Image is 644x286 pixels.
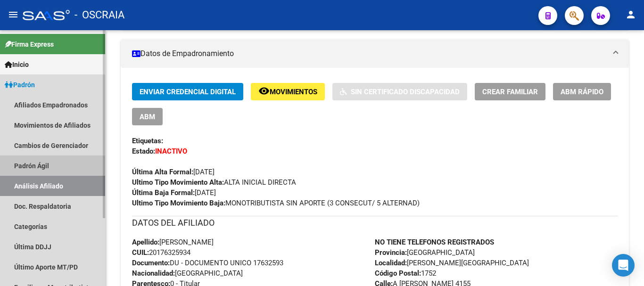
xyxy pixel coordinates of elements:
[553,83,611,100] button: ABM Rápido
[140,113,155,121] span: ABM
[140,88,236,96] span: Enviar Credencial Digital
[332,83,467,100] button: Sin Certificado Discapacidad
[132,269,175,278] strong: Nacionalidad:
[475,83,545,100] button: Crear Familiar
[375,259,529,267] span: [PERSON_NAME][GEOGRAPHIC_DATA]
[132,168,215,176] span: [DATE]
[132,168,193,176] strong: Última Alta Formal:
[375,269,421,278] strong: Código Postal:
[132,248,149,257] strong: CUIL:
[375,248,475,257] span: [GEOGRAPHIC_DATA]
[121,40,629,68] mat-expansion-panel-header: Datos de Empadronamiento
[132,83,243,100] button: Enviar Credencial Digital
[132,248,190,257] span: 20176325934
[612,254,635,277] div: Open Intercom Messenger
[132,188,216,197] span: [DATE]
[132,199,420,207] span: MONOTRIBUTISTA SIN APORTE (3 CONSECUT/ 5 ALTERNAD)
[482,88,538,96] span: Crear Familiar
[251,83,325,100] button: Movimientos
[132,108,163,125] button: ABM
[132,178,224,187] strong: Ultimo Tipo Movimiento Alta:
[132,137,163,145] strong: Etiquetas:
[132,238,214,246] span: [PERSON_NAME]
[258,85,270,97] mat-icon: remove_red_eye
[132,178,296,187] span: ALTA INICIAL DIRECTA
[132,49,606,59] mat-panel-title: Datos de Empadronamiento
[375,269,436,278] span: 1752
[132,188,195,197] strong: Última Baja Formal:
[351,88,460,96] span: Sin Certificado Discapacidad
[8,9,19,20] mat-icon: menu
[375,238,494,246] strong: NO TIENE TELEFONOS REGISTRADOS
[132,238,159,246] strong: Apellido:
[132,259,170,267] strong: Documento:
[132,199,225,207] strong: Ultimo Tipo Movimiento Baja:
[5,80,35,90] span: Padrón
[132,147,155,155] strong: Estado:
[375,248,407,257] strong: Provincia:
[132,269,243,278] span: [GEOGRAPHIC_DATA]
[375,259,407,267] strong: Localidad:
[270,88,317,96] span: Movimientos
[561,88,603,96] span: ABM Rápido
[625,9,636,20] mat-icon: person
[132,216,618,229] h3: DATOS DEL AFILIADO
[155,147,187,155] strong: INACTIVO
[74,5,124,25] span: - OSCRAIA
[5,59,29,70] span: Inicio
[5,39,54,49] span: Firma Express
[132,259,283,267] span: DU - DOCUMENTO UNICO 17632593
